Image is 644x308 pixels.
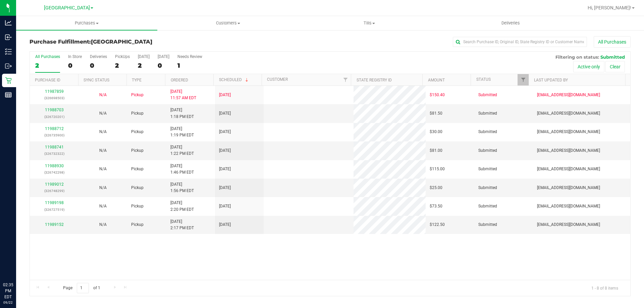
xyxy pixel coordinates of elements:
a: Filter [518,74,529,85]
span: Pickup [131,166,144,172]
span: 1 - 8 of 8 items [586,283,624,293]
span: Filtering on status: [555,54,599,60]
inline-svg: Retail [5,77,12,84]
span: [DATE] [219,203,231,209]
span: $122.50 [430,222,445,228]
span: $81.50 [430,110,442,117]
span: $150.40 [430,92,445,98]
span: [DATE] [219,129,231,135]
span: Customers [158,20,298,26]
a: Sync Status [84,78,109,82]
div: 0 [90,62,107,69]
span: Submitted [478,203,497,209]
span: Submitted [600,54,625,60]
span: [DATE] 1:18 PM EDT [170,107,194,120]
span: [DATE] [219,110,231,117]
inline-svg: Reports [5,91,12,98]
inline-svg: Inbound [5,34,12,41]
span: [EMAIL_ADDRESS][DOMAIN_NAME] [537,92,600,98]
a: Customers [157,16,299,30]
p: 09/22 [3,300,13,305]
span: [DATE] 1:22 PM EDT [170,144,194,157]
a: Purchase ID [35,78,60,82]
div: 2 [35,62,60,69]
span: [EMAIL_ADDRESS][DOMAIN_NAME] [537,147,600,154]
span: [DATE] [219,92,231,98]
p: 02:35 PM EDT [3,282,13,300]
span: Not Applicable [99,148,107,153]
span: $81.00 [430,147,442,154]
button: N/A [99,92,107,98]
a: Status [476,77,491,82]
button: Active only [573,61,604,72]
span: Pickup [131,129,144,135]
span: [DATE] 1:56 PM EDT [170,181,194,194]
span: Submitted [478,222,497,228]
p: (326742298) [34,169,74,176]
a: Customer [267,77,288,82]
span: $25.00 [430,185,442,191]
inline-svg: Analytics [5,19,12,26]
span: [GEOGRAPHIC_DATA] [44,5,90,11]
span: Not Applicable [99,129,107,134]
span: Not Applicable [99,222,107,227]
span: Page of 1 [57,283,106,293]
span: Submitted [478,110,497,117]
iframe: Resource center [7,254,27,274]
span: Submitted [478,185,497,191]
span: [DATE] [219,147,231,154]
button: N/A [99,147,107,154]
span: Not Applicable [99,167,107,171]
span: [DATE] 1:46 PM EDT [170,163,194,176]
span: Submitted [478,147,497,154]
a: 11989198 [45,200,64,205]
div: 2 [115,62,130,69]
input: Search Purchase ID, Original ID, State Registry ID or Customer Name... [453,37,587,47]
input: 1 [77,283,89,293]
a: Ordered [171,78,188,82]
span: [DATE] [219,166,231,172]
p: (326735900) [34,132,74,138]
div: 1 [177,62,202,69]
a: Scheduled [219,77,250,82]
a: Amount [428,78,445,82]
span: Not Applicable [99,93,107,97]
span: Tills [299,20,439,26]
span: [EMAIL_ADDRESS][DOMAIN_NAME] [537,129,600,135]
a: 11988712 [45,126,64,131]
span: Pickup [131,185,144,191]
a: Filter [340,74,351,85]
button: Clear [605,61,625,72]
a: State Registry ID [357,78,392,82]
span: Deliveries [492,20,529,26]
button: N/A [99,129,107,135]
div: Deliveries [90,54,107,59]
span: [EMAIL_ADDRESS][DOMAIN_NAME] [537,185,600,191]
p: (326720201) [34,114,74,120]
span: Submitted [478,129,497,135]
div: Needs Review [177,54,202,59]
span: Pickup [131,147,144,154]
a: 11988703 [45,108,64,112]
button: N/A [99,166,107,172]
button: N/A [99,222,107,228]
div: All Purchases [35,54,60,59]
inline-svg: Inventory [5,48,12,55]
a: Type [132,78,142,82]
p: (326732322) [34,150,74,157]
button: All Purchases [594,36,631,48]
span: Pickup [131,203,144,209]
span: [EMAIL_ADDRESS][DOMAIN_NAME] [537,203,600,209]
span: Purchases [16,20,157,26]
div: PickUps [115,54,130,59]
span: Hi, [PERSON_NAME]! [588,5,631,10]
span: [EMAIL_ADDRESS][DOMAIN_NAME] [537,166,600,172]
span: [EMAIL_ADDRESS][DOMAIN_NAME] [537,110,600,117]
span: Not Applicable [99,185,107,190]
div: 2 [138,62,150,69]
a: Deliveries [440,16,581,30]
span: $30.00 [430,129,442,135]
span: [EMAIL_ADDRESS][DOMAIN_NAME] [537,222,600,228]
div: [DATE] [158,54,169,59]
div: In Store [68,54,82,59]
